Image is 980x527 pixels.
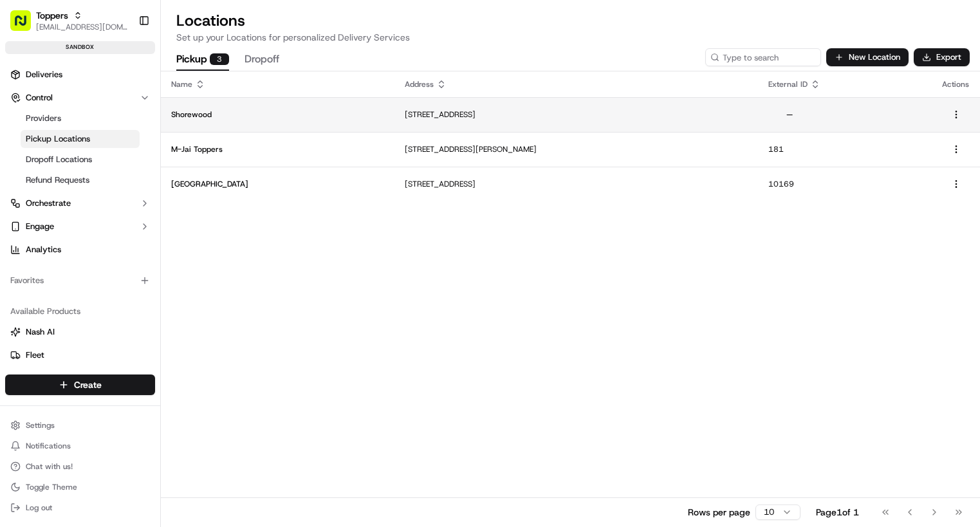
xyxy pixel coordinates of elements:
p: [STREET_ADDRESS][PERSON_NAME] [405,144,748,154]
input: Type to search [705,48,821,66]
span: Dropoff Locations [26,154,92,165]
span: Fleet [26,349,44,361]
a: Pickup Locations [21,130,140,148]
button: Log out [5,499,155,517]
button: Engage [5,216,155,237]
div: Available Products [5,301,155,322]
button: Toppers[EMAIL_ADDRESS][DOMAIN_NAME] [5,5,133,36]
button: Toppers [36,9,68,22]
img: Aaron Edelman [13,187,33,208]
button: Start new chat [219,127,234,142]
div: We're available if you need us! [58,136,177,146]
p: [STREET_ADDRESS] [405,109,748,120]
span: [PERSON_NAME] [40,234,104,245]
div: Name [171,79,384,89]
div: Start new chat [58,123,211,136]
span: Settings [26,420,55,430]
span: Pylon [128,319,156,329]
img: Aaron Edelman [13,222,33,243]
img: 1736555255976-a54dd68f-1ca7-489b-9aae-adbdc363a1c4 [13,123,36,146]
button: Notifications [5,437,155,455]
a: Powered byPylon [91,319,156,329]
h2: Locations [176,10,965,31]
button: See all [199,165,234,180]
p: — [786,109,921,120]
button: Create [5,374,155,395]
button: Chat with us! [5,458,155,476]
span: API Documentation [122,288,207,300]
button: Pickup [176,49,229,71]
a: Refund Requests [21,171,140,189]
span: [DATE] [114,199,140,210]
span: Toggle Theme [26,482,77,492]
button: Settings [5,416,155,434]
a: 💻API Documentation [104,282,212,306]
div: Past conversations [13,167,86,178]
a: Fleet [10,349,150,361]
a: Analytics [5,239,155,260]
span: Orchestrate [26,198,71,209]
span: Create [74,378,102,391]
p: 181 [768,144,921,154]
button: Nash AI [5,322,155,342]
a: Deliveries [5,64,155,85]
button: Orchestrate [5,193,155,214]
span: • [107,199,111,210]
span: Providers [26,113,61,124]
span: Analytics [26,244,61,255]
span: Chat with us! [26,461,73,472]
span: Refund Requests [26,174,89,186]
button: Dropoff [245,49,279,71]
p: 10169 [768,179,921,189]
span: Control [26,92,53,104]
div: Address [405,79,748,89]
span: • [107,234,111,245]
div: 📗 [13,289,23,299]
a: 📗Knowledge Base [8,282,104,306]
span: Deliveries [26,69,62,80]
span: [PERSON_NAME] [40,199,104,210]
p: Welcome 👋 [13,51,234,72]
div: External ID [768,79,921,89]
span: Knowledge Base [26,288,98,300]
p: [GEOGRAPHIC_DATA] [171,179,384,189]
img: Nash [13,13,39,39]
span: Log out [26,503,52,513]
img: 8571987876998_91fb9ceb93ad5c398215_72.jpg [27,123,50,146]
span: Engage [26,221,54,232]
p: M-Jai Toppers [171,144,384,154]
button: New Location [826,48,909,66]
div: 3 [210,53,229,65]
span: [DATE] [114,234,140,245]
p: Shorewood [171,109,384,120]
span: Notifications [26,441,71,451]
a: Dropoff Locations [21,151,140,169]
p: Set up your Locations for personalized Delivery Services [176,31,965,44]
button: Export [914,48,970,66]
button: Control [5,88,155,108]
a: Nash AI [10,326,150,338]
div: Favorites [5,270,155,291]
button: [EMAIL_ADDRESS][DOMAIN_NAME] [36,22,128,32]
p: Rows per page [688,506,750,519]
div: sandbox [5,41,155,54]
p: [STREET_ADDRESS] [405,179,748,189]
button: Fleet [5,345,155,365]
span: Pickup Locations [26,133,90,145]
button: Toggle Theme [5,478,155,496]
input: Got a question? Start typing here... [33,83,232,97]
div: Actions [942,79,970,89]
div: 💻 [109,289,119,299]
div: Page 1 of 1 [816,506,859,519]
a: Providers [21,109,140,127]
span: Nash AI [26,326,55,338]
